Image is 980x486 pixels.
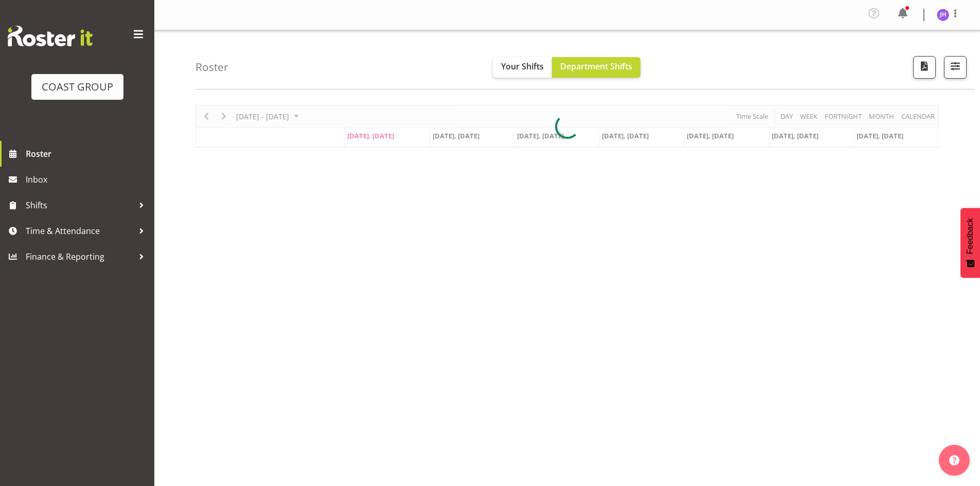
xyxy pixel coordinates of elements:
[949,455,959,465] img: help-xxl-2.png
[937,9,949,21] img: jeremy-hogan1166.jpg
[493,57,552,78] button: Your Shifts
[195,61,228,73] h4: Roster
[8,26,93,46] img: Rosterit website logo
[42,79,113,95] div: COAST GROUP
[501,61,544,72] span: Your Shifts
[26,223,134,239] span: Time & Attendance
[913,56,936,79] button: Download a PDF of the roster according to the set date range.
[552,57,640,78] button: Department Shifts
[960,208,980,278] button: Feedback - Show survey
[944,56,967,79] button: Filter Shifts
[26,197,134,213] span: Shifts
[26,249,134,264] span: Finance & Reporting
[560,61,632,72] span: Department Shifts
[26,146,149,161] span: Roster
[966,218,975,254] span: Feedback
[26,172,149,187] span: Inbox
